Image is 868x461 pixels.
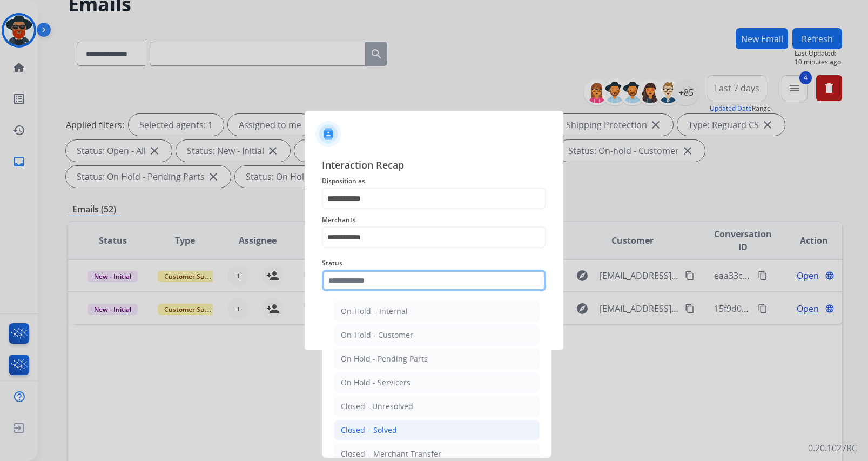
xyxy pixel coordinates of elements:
div: Closed - Unresolved [341,401,413,412]
span: Interaction Recap [322,157,546,175]
div: On Hold - Pending Parts [341,353,428,364]
p: 0.20.1027RC [808,442,857,455]
div: On-Hold – Internal [341,306,408,317]
span: Disposition as [322,175,546,188]
div: On Hold - Servicers [341,377,411,388]
div: On-Hold - Customer [341,330,413,340]
span: Status [322,257,546,270]
img: contactIcon [315,121,341,147]
span: Merchants [322,213,546,226]
div: Closed – Merchant Transfer [341,449,441,459]
div: Closed – Solved [341,425,397,436]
